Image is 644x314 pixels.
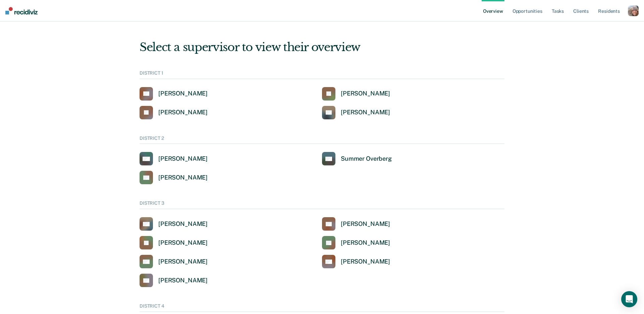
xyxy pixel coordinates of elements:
[322,236,390,249] a: [PERSON_NAME]
[140,274,208,287] a: [PERSON_NAME]
[158,109,208,116] div: [PERSON_NAME]
[140,106,208,119] a: [PERSON_NAME]
[140,303,504,312] div: DISTRICT 4
[341,90,390,97] div: [PERSON_NAME]
[158,239,208,247] div: [PERSON_NAME]
[322,87,390,101] a: [PERSON_NAME]
[158,220,208,228] div: [PERSON_NAME]
[140,87,208,101] a: [PERSON_NAME]
[341,155,392,163] div: Summer Overberg
[158,277,208,284] div: [PERSON_NAME]
[140,255,208,268] a: [PERSON_NAME]
[5,7,38,14] img: Recidiviz
[140,135,504,144] div: DISTRICT 2
[158,258,208,266] div: [PERSON_NAME]
[140,171,208,184] a: [PERSON_NAME]
[140,236,208,249] a: [PERSON_NAME]
[140,70,504,79] div: DISTRICT 1
[341,109,390,116] div: [PERSON_NAME]
[158,90,208,97] div: [PERSON_NAME]
[140,40,504,54] div: Select a supervisor to view their overview
[140,200,504,209] div: DISTRICT 3
[322,217,390,231] a: [PERSON_NAME]
[158,155,208,163] div: [PERSON_NAME]
[322,152,392,165] a: Summer Overberg
[621,291,637,307] div: Open Intercom Messenger
[341,239,390,247] div: [PERSON_NAME]
[140,217,208,231] a: [PERSON_NAME]
[322,255,390,268] a: [PERSON_NAME]
[158,174,208,182] div: [PERSON_NAME]
[322,106,390,119] a: [PERSON_NAME]
[341,258,390,266] div: [PERSON_NAME]
[140,152,208,165] a: [PERSON_NAME]
[341,220,390,228] div: [PERSON_NAME]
